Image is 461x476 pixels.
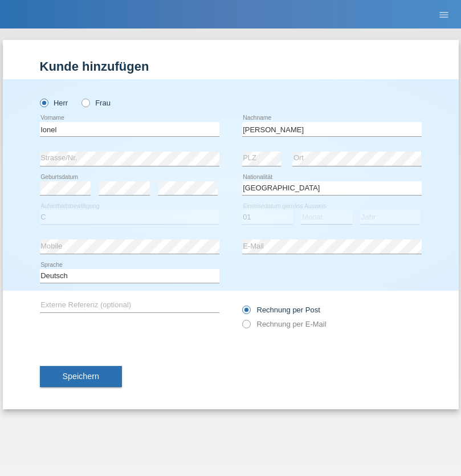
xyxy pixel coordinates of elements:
input: Rechnung per E-Mail [242,320,250,334]
label: Herr [40,99,68,107]
i: menu [438,9,450,21]
label: Rechnung per Post [242,306,320,314]
input: Frau [81,99,89,106]
a: menu [433,11,455,18]
button: Speichern [40,366,122,388]
input: Rechnung per Post [242,306,250,320]
label: Rechnung per E-Mail [242,320,327,328]
input: Herr [40,99,47,106]
label: Frau [81,99,111,107]
span: Speichern [63,372,99,381]
h1: Kunde hinzufügen [40,59,422,74]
